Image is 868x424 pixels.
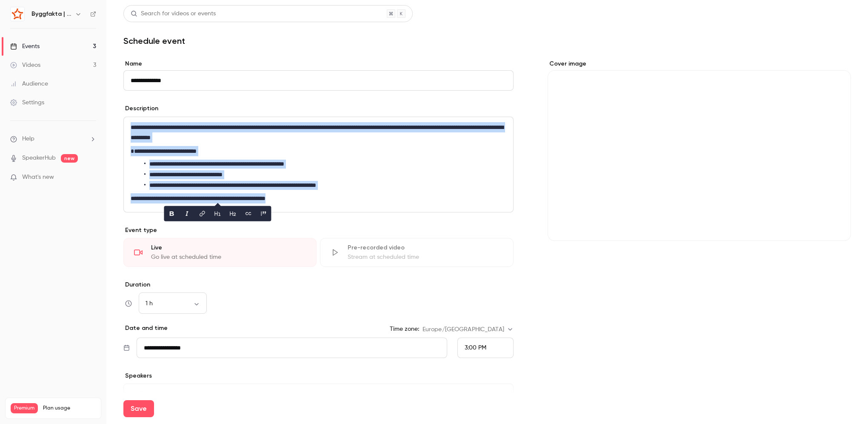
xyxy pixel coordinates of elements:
p: Speakers [123,372,514,380]
button: Save [123,400,154,417]
label: Name [123,60,514,68]
div: Events [10,42,40,51]
button: blockquote [257,207,270,221]
span: Premium [11,403,38,413]
button: link [195,207,209,221]
h6: Byggfakta | Powered by Hubexo [31,10,71,18]
div: Live [151,244,306,252]
div: LiveGo live at scheduled time [123,238,317,267]
span: What's new [22,173,54,182]
section: Cover image [548,60,851,241]
div: From [457,338,514,358]
li: help-dropdown-opener [10,135,96,143]
span: Plan usage [43,405,96,412]
div: Audience [10,80,48,88]
div: Pre-recorded videoStream at scheduled time [320,238,513,267]
p: Event type [123,226,514,235]
div: Europe/[GEOGRAPHIC_DATA] [423,325,514,334]
span: new [61,154,78,163]
label: Cover image [548,60,851,68]
div: Videos [10,61,40,69]
iframe: Noticeable Trigger [86,174,96,181]
span: Help [22,135,34,143]
div: 1 h [139,299,207,308]
div: Pre-recorded video [348,244,503,252]
img: Byggfakta | Powered by Hubexo [11,7,24,21]
label: Description [123,104,158,113]
div: Search for videos or events [131,9,216,18]
span: 3:00 PM [465,345,486,351]
label: Duration [123,281,514,289]
input: Tue, Feb 17, 2026 [137,338,447,358]
a: SpeakerHub [22,154,56,163]
p: Date and time [123,324,168,332]
div: editor [124,117,513,212]
label: Time zone: [390,325,419,333]
div: Go live at scheduled time [151,253,306,261]
button: italic [180,207,194,221]
section: description [123,117,514,212]
div: Settings [10,98,44,107]
h1: Schedule event [123,36,851,46]
div: Stream at scheduled time [348,253,503,261]
button: bold [165,207,178,221]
